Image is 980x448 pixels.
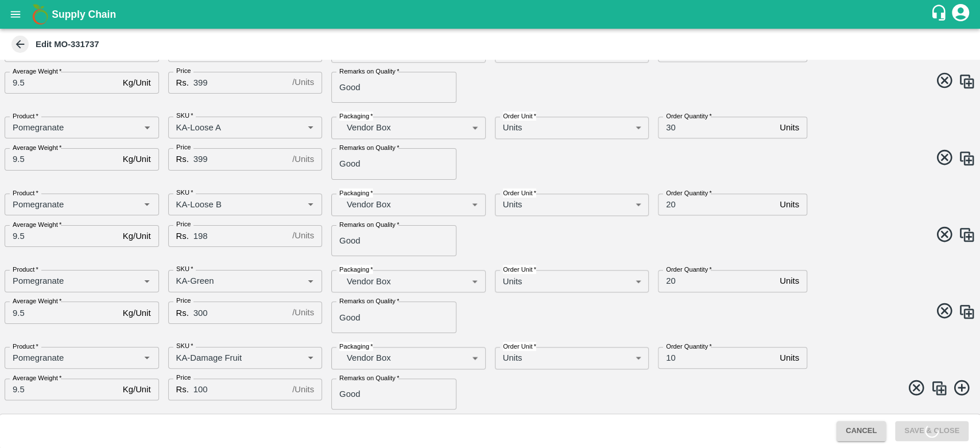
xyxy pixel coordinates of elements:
label: Order Quantity [666,265,712,274]
button: Open [303,273,318,288]
p: Kg/Unit [123,307,151,319]
label: Average Weight [13,67,61,76]
p: Units [503,198,522,211]
button: Open [303,120,318,135]
label: Remarks on Quality [339,296,399,306]
img: CloneIcon [958,226,975,244]
label: Average Weight [13,296,61,306]
p: Kg/Unit [123,230,151,242]
label: Product [13,111,38,121]
label: Packaging [339,265,373,274]
input: 0 [193,148,288,170]
input: 0 [5,302,118,323]
input: 0 [193,72,288,94]
input: 0 [5,225,118,247]
label: Remarks on Quality [339,220,399,229]
button: Open [140,120,154,135]
p: Kg/Unit [123,76,151,89]
label: Order Unit [503,265,536,274]
input: 0 [658,117,775,138]
b: Supply Chain [52,9,116,20]
label: Order Quantity [666,188,712,198]
img: CloneIcon [931,380,948,397]
label: Average Weight [13,220,61,229]
button: Open [303,350,318,365]
p: Units [780,198,799,211]
b: Edit MO-331737 [36,40,99,49]
div: customer-support [930,4,950,25]
img: CloneIcon [958,73,975,90]
input: 0 [658,194,775,215]
p: Rs. [176,153,189,165]
img: CloneIcon [958,303,975,320]
p: Units [503,275,522,288]
label: Price [176,220,191,229]
p: Rs. [176,230,189,242]
label: Order Quantity [666,111,712,121]
p: Vendor Box [347,352,467,364]
img: logo [29,3,52,26]
button: Open [140,350,154,365]
p: Units [503,352,522,364]
button: Open [140,197,154,212]
label: Order Unit [503,188,536,198]
input: 0 [193,379,288,400]
input: 0 [5,72,118,94]
input: 0 [658,347,775,369]
a: Supply Chain [52,6,930,22]
label: Product [13,342,38,351]
label: Product [13,265,38,274]
p: Vendor Box [347,275,467,288]
label: Product [13,188,38,198]
label: Remarks on Quality [339,67,399,76]
label: Remarks on Quality [339,143,399,152]
label: SKU [176,188,193,198]
p: Units [780,275,799,287]
label: Price [176,296,191,306]
p: Units [780,121,799,134]
label: SKU [176,111,193,121]
button: Open [140,273,154,288]
label: Order Unit [503,342,536,351]
label: Price [176,67,191,76]
p: Rs. [176,383,189,396]
label: Remarks on Quality [339,373,399,383]
label: Order Unit [503,111,536,121]
p: Kg/Unit [123,383,151,396]
p: Units [780,352,799,364]
p: Kg/Unit [123,153,151,165]
label: Order Quantity [666,342,712,351]
p: Rs. [176,307,189,319]
input: 0 [193,302,288,323]
label: Average Weight [13,373,61,383]
label: Price [176,143,191,152]
label: Average Weight [13,143,61,152]
p: Units [503,121,522,134]
label: Packaging [339,342,373,351]
p: Vendor Box [347,121,467,134]
button: open drawer [2,1,29,28]
label: Price [176,373,191,383]
label: Packaging [339,188,373,198]
img: CloneIcon [958,150,975,167]
p: Rs. [176,76,189,89]
p: Vendor Box [347,198,467,211]
input: 0 [5,379,118,400]
input: 0 [5,148,118,170]
input: 0 [658,270,775,292]
button: Open [303,197,318,212]
button: Cancel [836,421,886,441]
input: 0 [193,225,288,247]
label: Packaging [339,111,373,121]
label: SKU [176,342,193,351]
div: account of current user [950,2,971,26]
label: SKU [176,265,193,274]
